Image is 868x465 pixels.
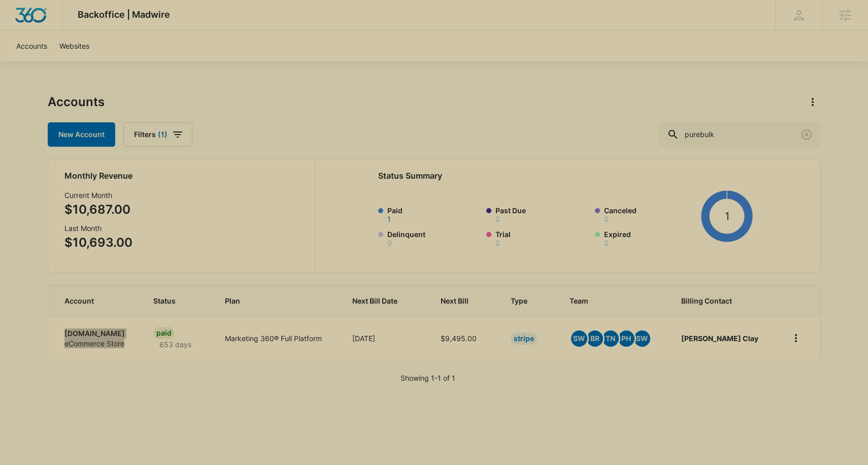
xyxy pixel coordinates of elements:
a: Websites [53,30,95,61]
p: Marketing 360® Full Platform [225,333,328,344]
p: [DOMAIN_NAME] [64,328,129,339]
label: Delinquent [387,229,481,247]
span: Plan [225,295,328,306]
span: PH [618,330,635,347]
p: Showing 1-1 of 1 [400,373,455,383]
span: Billing Contact [681,295,763,306]
h2: Status Summary [378,170,753,182]
span: Type [511,295,530,306]
td: [DATE] [340,316,428,360]
span: SW [571,330,587,347]
label: Past Due [495,205,589,223]
button: Clear [798,126,815,143]
p: eCommerce Store [64,339,129,349]
span: Backoffice | Madwire [78,9,170,20]
button: Filters(1) [123,122,192,147]
span: BR [587,330,603,347]
p: $10,687.00 [64,201,132,219]
div: Paid [153,327,175,339]
button: Paid [387,216,391,223]
h3: Current Month [64,190,132,201]
button: home [788,330,804,346]
h1: Accounts [48,94,105,110]
span: TN [603,330,619,347]
span: Next Bill [441,295,472,306]
div: Stripe [511,333,537,345]
span: Account [64,295,114,306]
p: 653 days [153,339,197,350]
strong: [PERSON_NAME] Clay [681,334,758,343]
h2: Monthly Revenue [64,170,303,182]
a: [DOMAIN_NAME]eCommerce Store [64,328,129,348]
button: Actions [805,94,821,110]
span: Status [153,295,186,306]
label: Expired [604,229,697,247]
a: New Account [48,122,115,147]
h3: Last Month [64,223,132,234]
a: Accounts [10,30,53,61]
p: $10,693.00 [64,234,132,252]
label: Canceled [604,205,697,223]
span: Next Bill Date [352,295,402,306]
input: Search [659,122,821,147]
span: SW [634,330,650,347]
td: $9,495.00 [428,316,498,360]
span: Team [570,295,642,306]
span: (1) [158,131,168,138]
label: Paid [387,205,481,223]
tspan: 1 [725,210,729,222]
label: Trial [495,229,589,247]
